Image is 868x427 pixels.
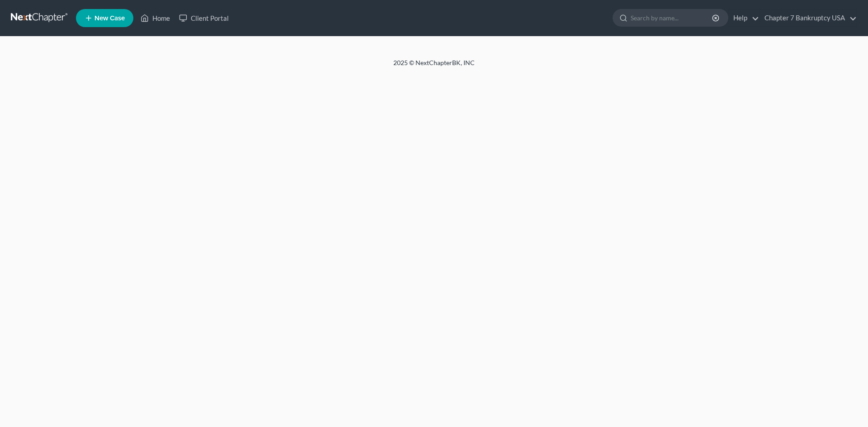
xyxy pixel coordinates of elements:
[136,10,175,26] a: Home
[176,58,692,75] div: 2025 © NextChapterBK, INC
[760,10,857,26] a: Chapter 7 Bankruptcy USA
[729,10,759,26] a: Help
[175,10,233,26] a: Client Portal
[94,15,125,22] span: New Case
[631,9,713,26] input: Search by name...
